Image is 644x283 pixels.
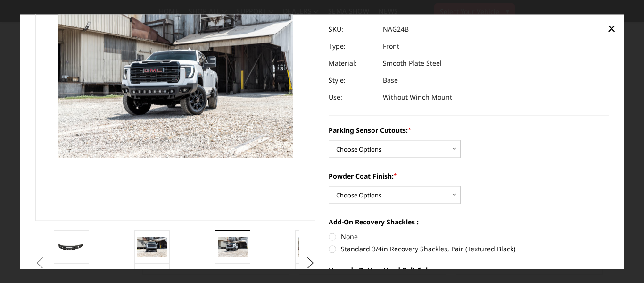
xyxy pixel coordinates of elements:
label: Upgrade Button Head Bolt Color: [329,265,609,275]
label: None [329,232,609,241]
img: 2024-2025 GMC 2500-3500 - Freedom Series - Base Front Bumper (non-winch) [137,237,167,257]
label: Powder Coat Finish: [329,171,609,181]
a: Close [604,21,619,36]
dd: Smooth Plate Steel [383,55,442,72]
img: 2024-2025 GMC 2500-3500 - Freedom Series - Base Front Bumper (non-winch) [218,237,248,257]
dd: Base [383,72,398,89]
img: 2024-2025 GMC 2500-3500 - Freedom Series - Base Front Bumper (non-winch) [57,240,86,254]
dt: Use: [329,89,376,106]
label: Parking Sensor Cutouts: [329,125,609,135]
span: × [607,18,616,39]
dd: NAG24B [383,21,409,38]
iframe: Chat Widget [597,238,644,283]
label: Add-On Recovery Shackles : [329,217,609,227]
button: Previous [33,256,47,270]
dt: Type: [329,38,376,55]
dt: SKU: [329,21,376,38]
dt: Style: [329,72,376,89]
dt: Material: [329,55,376,72]
img: 2024-2025 GMC 2500-3500 - Freedom Series - Base Front Bumper (non-winch) [298,237,328,257]
label: Standard 3/4in Recovery Shackles, Pair (Textured Black) [329,244,609,254]
dd: Front [383,38,399,55]
dd: Without Winch Mount [383,89,452,106]
button: Next [304,256,318,270]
